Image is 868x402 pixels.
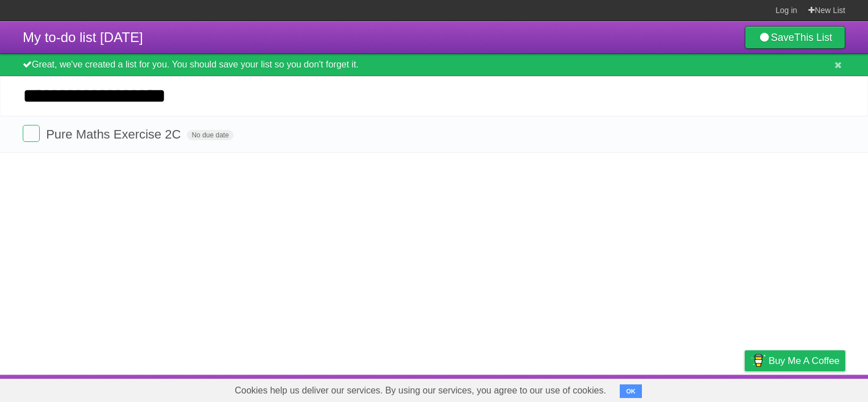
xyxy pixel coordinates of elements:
[745,26,845,49] a: SaveThis List
[223,379,617,402] span: Cookies help us deliver our services. By using our services, you agree to our use of cookies.
[46,127,183,141] span: Pure Maths Exercise 2C
[594,378,617,399] a: About
[631,378,677,399] a: Developers
[769,351,840,371] span: Buy me a coffee
[750,351,766,370] img: Buy me a coffee
[794,32,832,43] b: This List
[187,130,233,140] span: No due date
[776,125,798,144] label: Star task
[745,350,845,371] a: Buy me a coffee
[730,378,759,399] a: Privacy
[774,378,845,399] a: Suggest a feature
[23,125,40,142] label: Done
[23,30,143,45] span: My to-do list [DATE]
[691,378,716,399] a: Terms
[620,384,642,398] button: OK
